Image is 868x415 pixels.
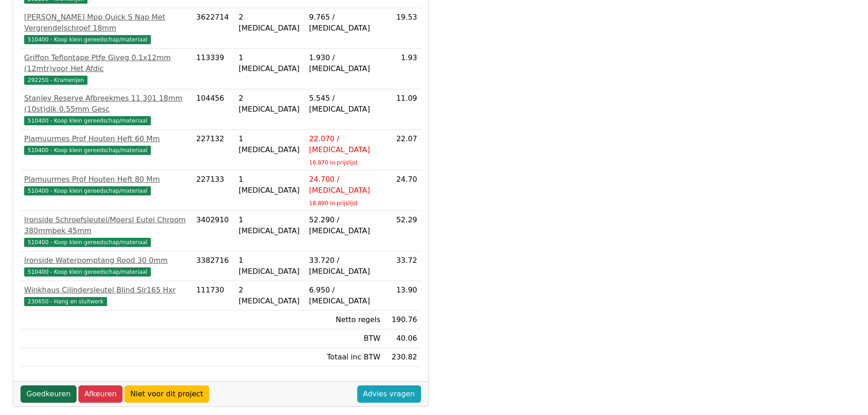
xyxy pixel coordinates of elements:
a: Stanley Reserve Afbreekmes 11 301 18mm (10st)dik 0.55mm Gesc510400 - Koop klein gereedschap/mater... [24,93,189,126]
div: Griffon Teflontape Ptfe Giveg 0.1x12mm (12mtr)voor Het Afdic [24,52,189,74]
div: 24.700 / [MEDICAL_DATA] [309,174,380,196]
span: 510400 - Koop klein gereedschap/materiaal [24,186,151,195]
div: Plamuurmes Prof Houten Heft 60 Mm [24,133,189,144]
div: 33.720 / [MEDICAL_DATA] [309,255,380,277]
div: 1 [MEDICAL_DATA] [239,215,302,236]
td: 11.09 [384,89,421,130]
td: 104456 [193,89,235,130]
a: Winkhaus Cilindersleutel Blind Slr165 Hxr230650 - Hang en sluitwerk [24,285,189,307]
td: 227132 [193,130,235,170]
td: 227133 [193,170,235,211]
div: 2 [MEDICAL_DATA] [239,93,302,115]
div: Winkhaus Cilindersleutel Blind Slr165 Hxr [24,285,189,296]
div: Ironside Waterpomptang Rood 30 0mm [24,255,189,266]
a: [PERSON_NAME] Mpp Quick S Nap Met Vergrendelschroef 18mm510400 - Koop klein gereedschap/materiaal [24,12,189,45]
div: 1 [MEDICAL_DATA] [239,52,302,74]
a: Ironside Schroefsleutel/Moersl Eutel Chroom 380mmbek 45mm510400 - Koop klein gereedschap/materiaal [24,215,189,247]
td: 33.72 [384,251,421,281]
div: 22.070 / [MEDICAL_DATA] [309,133,380,155]
td: 113339 [193,49,235,89]
td: 3402910 [193,211,235,251]
div: 1 [MEDICAL_DATA] [239,133,302,155]
a: Plamuurmes Prof Houten Heft 60 Mm510400 - Koop klein gereedschap/materiaal [24,133,189,155]
div: 6.950 / [MEDICAL_DATA] [309,285,380,307]
td: 230.82 [384,348,421,367]
a: Griffon Teflontape Ptfe Giveg 0.1x12mm (12mtr)voor Het Afdic292250 - Kramerijen [24,52,189,85]
div: 1 [MEDICAL_DATA] [239,174,302,196]
td: 19.53 [384,8,421,49]
span: 510400 - Koop klein gereedschap/materiaal [24,267,151,277]
sub: 16.870 in prijslijst [309,159,358,166]
div: 9.765 / [MEDICAL_DATA] [309,12,380,34]
td: 24.70 [384,170,421,211]
td: 22.07 [384,130,421,170]
span: 510400 - Koop klein gereedschap/materiaal [24,146,151,155]
div: 5.545 / [MEDICAL_DATA] [309,93,380,115]
div: 2 [MEDICAL_DATA] [239,285,302,307]
td: 111730 [193,281,235,311]
td: 3622714 [193,8,235,49]
span: 292250 - Kramerijen [24,76,87,85]
div: Stanley Reserve Afbreekmes 11 301 18mm (10st)dik 0.55mm Gesc [24,93,189,115]
td: Netto regels [305,311,384,329]
a: Niet voor dit project [124,385,209,403]
a: Goedkeuren [21,385,77,403]
span: 510400 - Koop klein gereedschap/materiaal [24,35,151,44]
span: 510400 - Koop klein gereedschap/materiaal [24,238,151,247]
td: 13.90 [384,281,421,311]
div: Ironside Schroefsleutel/Moersl Eutel Chroom 380mmbek 45mm [24,215,189,236]
div: 2 [MEDICAL_DATA] [239,12,302,34]
a: Plamuurmes Prof Houten Heft 80 Mm510400 - Koop klein gereedschap/materiaal [24,174,189,196]
div: [PERSON_NAME] Mpp Quick S Nap Met Vergrendelschroef 18mm [24,12,189,34]
span: 230650 - Hang en sluitwerk [24,297,107,306]
div: 1 [MEDICAL_DATA] [239,255,302,277]
td: Totaal inc BTW [305,348,384,367]
td: 1.93 [384,49,421,89]
td: 3382716 [193,251,235,281]
div: 52.290 / [MEDICAL_DATA] [309,215,380,236]
div: 1.930 / [MEDICAL_DATA] [309,52,380,74]
sub: 18.890 in prijslijst [309,200,358,206]
a: Advies vragen [357,385,421,403]
td: 52.29 [384,211,421,251]
div: Plamuurmes Prof Houten Heft 80 Mm [24,174,189,185]
td: 190.76 [384,311,421,329]
a: Ironside Waterpomptang Rood 30 0mm510400 - Koop klein gereedschap/materiaal [24,255,189,277]
span: 510400 - Koop klein gereedschap/materiaal [24,116,151,125]
td: 40.06 [384,329,421,348]
td: BTW [305,329,384,348]
a: Afkeuren [78,385,123,403]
